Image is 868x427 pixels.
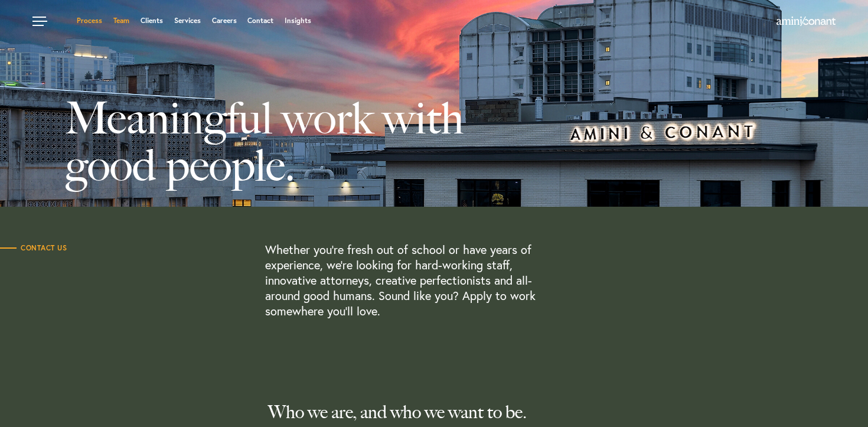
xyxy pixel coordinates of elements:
img: Amini & Conant [776,17,836,26]
a: Process [77,17,102,24]
a: Team [113,17,129,24]
a: Home [776,17,836,27]
a: Careers [212,17,237,24]
a: Services [174,17,201,24]
a: Contact [247,17,273,24]
a: Insights [285,17,311,24]
a: Clients [141,17,163,24]
p: Who we are, and who we want to be. [268,402,787,423]
p: Whether you’re fresh out of school or have years of experience, we’re looking for hard-working st... [265,242,557,319]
